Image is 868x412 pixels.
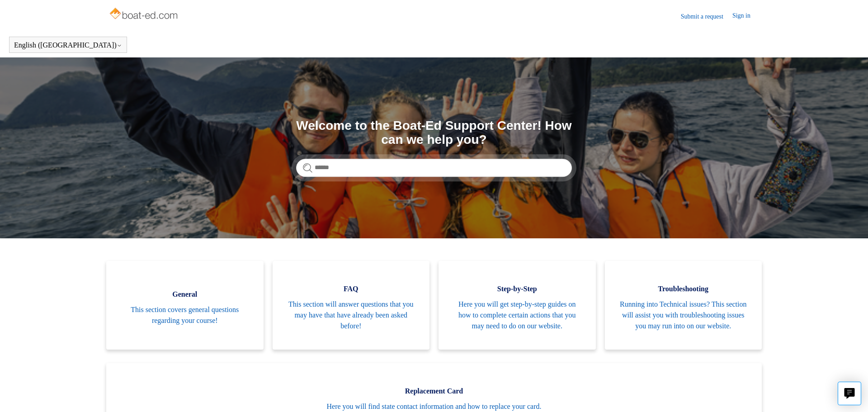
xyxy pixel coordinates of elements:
a: General This section covers general questions regarding your course! [106,261,264,350]
button: Live chat [838,382,861,405]
a: Step-by-Step Here you will get step-by-step guides on how to complete certain actions that you ma... [439,261,596,350]
span: FAQ [286,284,416,294]
span: Replacement Card [120,386,748,397]
span: Troubleshooting [618,284,749,294]
span: This section will answer questions that you may have that have already been asked before! [286,299,416,331]
span: Step-by-Step [452,284,582,294]
a: FAQ This section will answer questions that you may have that have already been asked before! [273,261,430,350]
span: Here you will find state contact information and how to replace your card. [120,401,748,412]
span: General [120,289,250,300]
h1: Welcome to the Boat-Ed Support Center! How can we help you? [296,119,572,147]
a: Submit a request [681,12,732,21]
img: Boat-Ed Help Center home page [108,5,180,24]
a: Sign in [732,11,759,22]
input: Search [296,159,572,177]
button: English ([GEOGRAPHIC_DATA]) [14,41,122,49]
span: This section covers general questions regarding your course! [120,304,250,326]
a: Troubleshooting Running into Technical issues? This section will assist you with troubleshooting ... [605,261,762,350]
span: Running into Technical issues? This section will assist you with troubleshooting issues you may r... [618,299,749,331]
span: Here you will get step-by-step guides on how to complete certain actions that you may need to do ... [452,299,582,331]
